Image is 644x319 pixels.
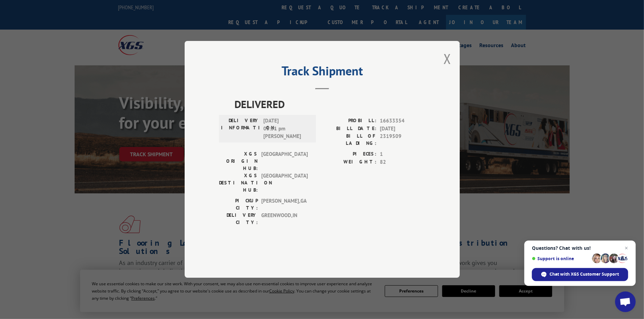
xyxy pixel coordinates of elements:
[380,133,425,147] span: 2319509
[532,268,628,281] div: Chat with XGS Customer Support
[234,97,425,112] span: DELIVERED
[219,172,258,194] label: XGS DESTINATION HUB:
[380,117,425,125] span: 16633354
[532,256,590,261] span: Support is online
[261,172,308,194] span: [GEOGRAPHIC_DATA]
[322,125,376,133] label: BILL DATE:
[444,50,451,68] button: Close modal
[261,151,308,172] span: [GEOGRAPHIC_DATA]
[221,117,260,141] label: DELIVERY INFORMATION:
[322,133,376,147] label: BILL OF LADING:
[532,245,628,251] span: Questions? Chat with us!
[261,212,308,226] span: GREENWOOD , IN
[380,151,425,159] span: 1
[219,151,258,172] label: XGS ORIGIN HUB:
[550,271,619,277] span: Chat with XGS Customer Support
[322,158,376,166] label: WEIGHT:
[261,198,308,212] span: [PERSON_NAME] , GA
[219,212,258,226] label: DELIVERY CITY:
[615,291,636,312] div: Open chat
[380,125,425,133] span: [DATE]
[219,198,258,212] label: PICKUP CITY:
[322,117,376,125] label: PROBILL:
[622,244,631,252] span: Close chat
[263,117,310,141] span: [DATE] 05:51 pm [PERSON_NAME]
[380,158,425,166] span: 82
[322,151,376,159] label: PIECES:
[219,66,425,79] h2: Track Shipment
